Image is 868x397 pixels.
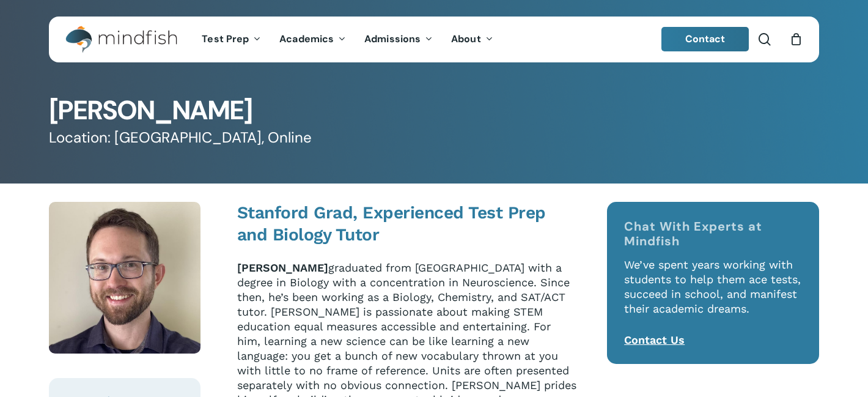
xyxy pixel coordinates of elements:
[237,202,546,245] strong: Stanford Grad, Experienced Test Prep and Biology Tutor
[49,17,819,62] header: Main Menu
[685,32,726,45] span: Contact
[624,219,802,248] h4: Chat With Experts at Mindfish
[355,34,442,45] a: Admissions
[279,32,334,45] span: Academics
[451,32,481,45] span: About
[624,258,802,333] p: We’ve spent years working with students to help them ace tests, succeed in school, and manifest t...
[49,128,312,147] span: Location: [GEOGRAPHIC_DATA], Online
[193,17,502,62] nav: Main Menu
[49,97,819,124] h1: [PERSON_NAME]
[202,32,249,45] span: Test Prep
[270,34,355,45] a: Academics
[624,333,685,346] a: Contact Us
[193,34,270,45] a: Test Prep
[442,34,502,45] a: About
[49,202,200,354] img: 0 Bryson Herrick
[661,27,749,51] a: Contact
[237,261,328,274] strong: [PERSON_NAME]
[364,32,421,45] span: Admissions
